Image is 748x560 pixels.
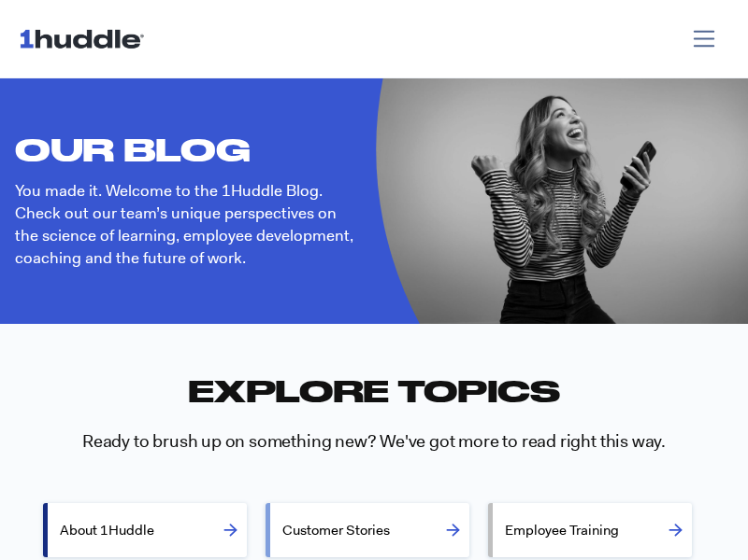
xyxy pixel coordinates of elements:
img: ... [19,21,152,56]
label: Customer Stories [282,508,469,553]
h3: Ready to brush up on something new? We've got more to read right this way. [9,429,739,454]
h1: Our Blog [15,129,331,171]
label: Employee Training [505,508,692,553]
button: Toggle navigation [679,21,730,57]
p: You made it. Welcome to the 1Huddle Blog. Check out our team’s unique perspectives on the science... [15,180,359,269]
h2: Explore Topics [9,371,739,411]
label: About 1Huddle [60,508,247,553]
